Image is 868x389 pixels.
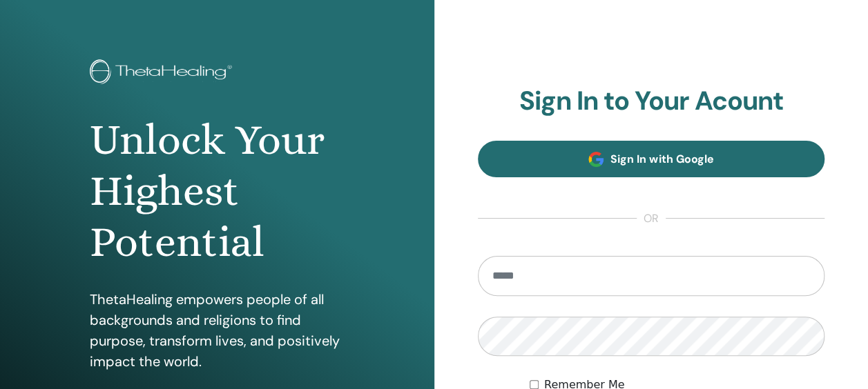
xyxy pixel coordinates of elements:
a: Sign In with Google [478,141,825,177]
h2: Sign In to Your Acount [478,86,825,117]
h1: Unlock Your Highest Potential [90,114,345,268]
p: ThetaHealing empowers people of all backgrounds and religions to find purpose, transform lives, a... [90,289,345,372]
span: or [637,210,666,227]
span: Sign In with Google [610,152,713,166]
